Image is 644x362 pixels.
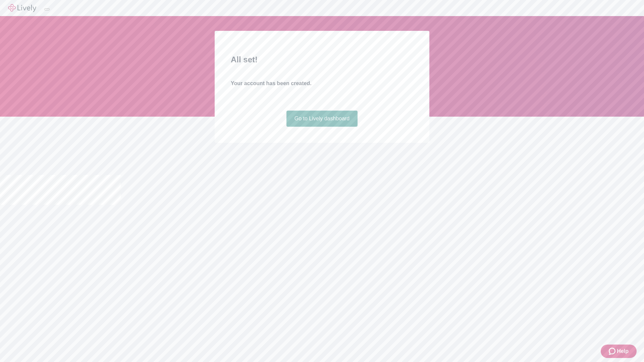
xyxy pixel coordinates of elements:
[617,347,629,355] span: Help
[231,79,413,87] h4: Your account has been created.
[44,8,50,10] button: Log out
[8,4,36,12] img: Lively
[609,347,617,355] svg: Zendesk support icon
[231,54,413,66] h2: All set!
[286,111,358,127] a: Go to Lively dashboard
[601,345,637,358] button: Zendesk support iconHelp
